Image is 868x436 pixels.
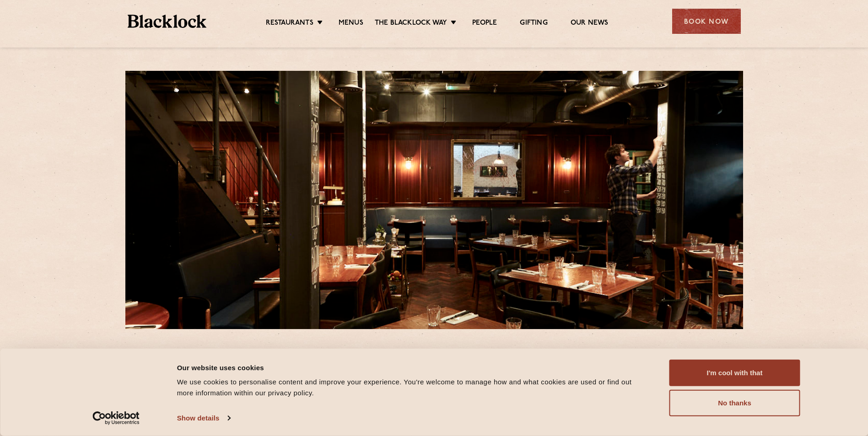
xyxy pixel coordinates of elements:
div: Book Now [672,9,741,34]
div: We use cookies to personalise content and improve your experience. You're welcome to manage how a... [177,377,649,399]
a: Usercentrics Cookiebot - opens in a new window [76,411,156,425]
a: Gifting [520,19,547,29]
div: Our website uses cookies [177,362,649,373]
a: Menus [339,19,363,29]
a: The Blacklock Way [375,19,447,29]
button: I'm cool with that [669,360,800,386]
a: People [472,19,497,29]
a: Show details [177,411,230,425]
button: No thanks [669,390,800,416]
a: Our News [571,19,609,29]
a: Restaurants [266,19,313,29]
img: BL_Textured_Logo-footer-cropped.svg [128,15,207,28]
